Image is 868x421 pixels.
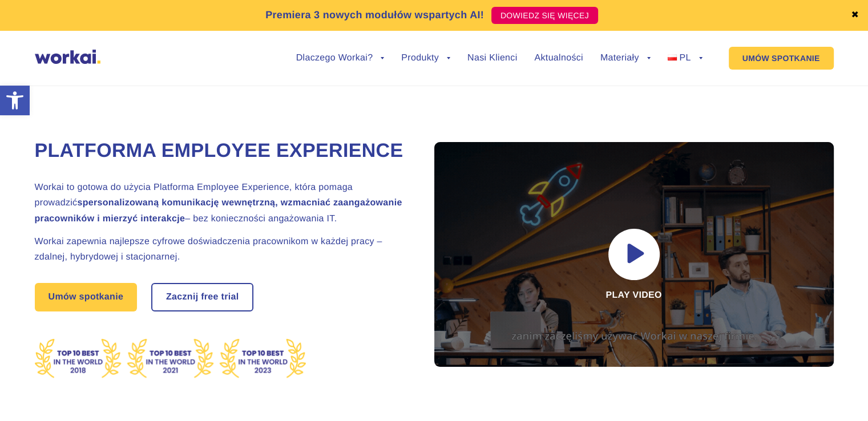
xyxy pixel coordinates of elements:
[265,7,484,23] p: Premiera 3 nowych modułów wspartych AI!
[434,142,834,367] div: Play video
[600,54,651,63] a: Materiały
[467,54,517,63] a: Nasi Klienci
[729,47,834,70] a: UMÓW SPOTKANIE
[35,234,406,265] h2: Workai zapewnia najlepsze cyfrowe doświadczenia pracownikom w każdej pracy – zdalnej, hybrydowej ...
[35,180,406,226] h2: Workai to gotowa do użycia Platforma Employee Experience, która pomaga prowadzić – bez koniecznoś...
[35,283,138,311] a: Umów spotkanie
[491,7,598,24] a: DOWIEDZ SIĘ WIĘCEJ
[679,53,691,63] span: PL
[296,54,385,63] a: Dlaczego Workai?
[851,11,859,20] a: ✖
[35,198,402,223] strong: spersonalizowaną komunikację wewnętrzną, wzmacniać zaangażowanie pracowników i mierzyć interakcje
[401,54,450,63] a: Produkty
[152,284,253,310] a: Zacznij free trial
[35,138,406,164] h1: Platforma Employee Experience
[534,54,583,63] a: Aktualności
